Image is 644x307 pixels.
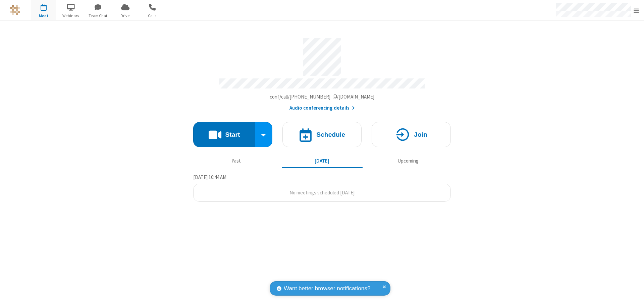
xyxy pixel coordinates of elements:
[31,13,56,19] span: Meet
[193,33,451,112] section: Account details
[284,284,370,293] span: Want better browser notifications?
[627,290,639,302] iframe: Chat
[270,94,375,100] span: Copy my meeting room link
[193,122,255,147] button: Start
[225,131,240,138] h4: Start
[255,122,273,147] div: Start conference options
[289,189,355,196] span: No meetings scheduled [DATE]
[282,122,362,147] button: Schedule
[193,174,226,180] span: [DATE] 10:44 AM
[368,155,448,167] button: Upcoming
[140,13,165,19] span: Calls
[282,155,363,167] button: [DATE]
[86,13,111,19] span: Team Chat
[289,104,355,112] button: Audio conferencing details
[316,131,345,138] h4: Schedule
[414,131,427,138] h4: Join
[10,5,20,15] img: QA Selenium DO NOT DELETE OR CHANGE
[193,173,451,202] section: Today's Meetings
[196,155,277,167] button: Past
[113,13,138,19] span: Drive
[372,122,451,147] button: Join
[58,13,84,19] span: Webinars
[270,93,375,101] button: Copy my meeting room linkCopy my meeting room link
